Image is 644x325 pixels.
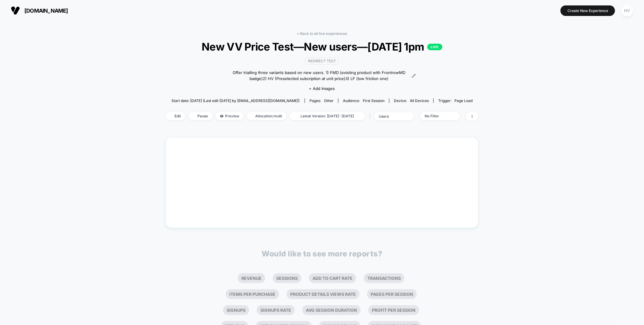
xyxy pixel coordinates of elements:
[262,249,382,258] p: Would like to see more reports?
[454,98,473,103] span: Page Load
[226,289,279,299] li: Items Per Purchase
[24,8,68,14] span: [DOMAIN_NAME]
[368,112,374,121] span: |
[171,98,300,103] span: Start date: [DATE] (Last edit [DATE] by [EMAIL_ADDRESS][DOMAIN_NAME])
[273,273,301,283] li: Sessions
[11,6,20,15] img: Visually logo
[425,114,449,118] div: No Filter
[9,6,70,15] button: [DOMAIN_NAME]
[324,98,334,103] span: other
[368,305,419,315] li: Profit Per Session
[228,70,410,82] span: Offer trialling three variants based on new users. 1) FMD (existing product with FrontrowMD badge...
[620,5,635,17] button: HV
[438,98,473,103] div: Trigger:
[364,273,404,283] li: Transactions
[309,98,334,103] div: Pages:
[188,112,212,120] span: Pause
[305,57,339,64] span: Redirect Test
[257,305,295,315] li: Signups Rate
[367,289,417,299] li: Pages Per Session
[297,31,347,36] a: < Back to all live experiences
[165,112,185,120] span: Edit
[247,112,287,120] span: Allocation: multi
[427,44,442,50] p: LIVE
[238,273,265,283] li: Revenue
[215,112,244,120] span: Preview
[621,5,633,17] div: HV
[287,289,360,299] li: Product Details Views Rate
[309,273,356,283] li: Add To Cart Rate
[379,114,403,119] div: users
[561,5,615,16] button: Create New Experience
[363,98,385,103] span: First Session
[223,305,249,315] li: Signups
[290,112,365,120] span: Latest Version: [DATE] - [DATE]
[410,98,429,103] span: all devices
[389,98,433,103] span: Device:
[302,305,361,315] li: Avg Session Duration
[181,40,463,53] span: New VV Price Test—New users—[DATE] 1pm
[343,98,385,103] div: Audience:
[309,86,335,91] span: + Add Images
